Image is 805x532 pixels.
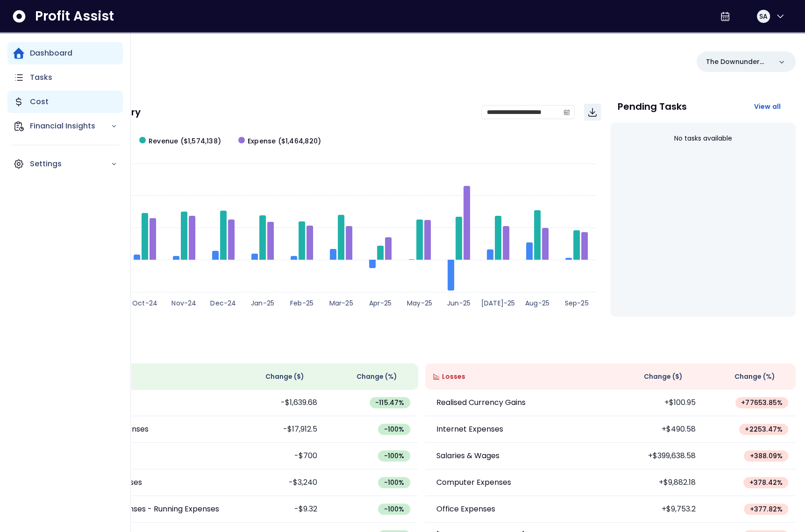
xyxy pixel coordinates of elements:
[251,298,274,308] text: Jan-25
[644,372,683,382] span: Change ( $ )
[290,298,313,308] text: Feb-25
[210,298,236,308] text: Dec-24
[749,478,783,487] span: + 378.42 %
[30,158,111,170] p: Settings
[741,398,783,407] span: + 77653.85 %
[618,126,788,151] div: No tasks available
[436,504,495,515] p: Office Expenses
[375,398,405,407] span: -115.47 %
[749,504,783,514] span: + 377.82 %
[436,424,503,435] p: Internet Expenses
[329,298,353,308] text: Mar-25
[436,397,526,408] p: Realised Currency Gains
[563,109,570,115] svg: calendar
[745,425,783,434] span: + 2253.47 %
[30,96,49,107] p: Cost
[58,504,219,515] p: Motor Vehicle Expenses - Running Expenses
[564,298,588,308] text: Sep-25
[171,298,196,308] text: Nov-24
[706,57,771,67] p: The Downunder Bar
[436,450,499,461] p: Salaries & Wages
[369,298,392,308] text: Apr-25
[481,298,515,308] text: [DATE]-25
[232,469,325,496] td: -$3,240
[442,372,465,382] span: Losses
[384,478,404,487] span: -100 %
[149,136,221,146] span: Revenue ($1,574,138)
[132,298,157,308] text: Oct-24
[610,390,703,416] td: +$100.95
[35,8,114,25] span: Profit Assist
[356,372,397,382] span: Change (%)
[265,372,304,382] span: Change ( $ )
[610,496,703,523] td: +$9,753.2
[384,504,404,514] span: -100 %
[584,104,601,121] button: Download
[734,372,775,382] span: Change (%)
[525,298,549,308] text: Aug-25
[30,72,52,83] p: Tasks
[232,416,325,443] td: -$17,912.5
[232,390,325,416] td: -$1,639.68
[384,425,404,434] span: -100 %
[232,496,325,523] td: -$9.32
[618,102,687,111] p: Pending Tasks
[232,443,325,469] td: -$700
[30,121,111,132] p: Financial Insights
[610,469,703,496] td: +$9,882.18
[47,343,796,352] p: Wins & Losses
[610,416,703,443] td: +$490.58
[447,298,470,308] text: Jun-25
[436,477,511,488] p: Computer Expenses
[759,12,768,21] span: SA
[754,102,781,111] span: View all
[749,451,783,461] span: + 388.09 %
[384,451,404,461] span: -100 %
[407,298,432,308] text: May-25
[30,48,72,59] p: Dashboard
[610,443,703,469] td: +$399,638.58
[746,98,788,115] button: View all
[248,136,321,146] span: Expense ($1,464,820)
